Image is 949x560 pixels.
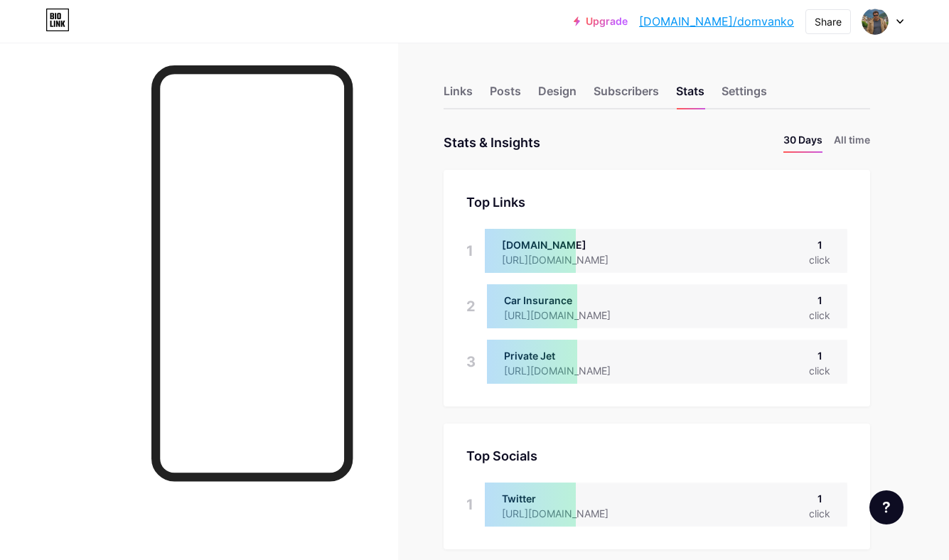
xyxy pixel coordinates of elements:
div: Top Links [466,193,847,212]
li: 30 Days [783,132,822,153]
div: click [809,252,830,267]
div: Settings [722,82,767,108]
div: Links [444,82,473,108]
div: 1 [466,229,473,273]
img: Ary Correia Filho [862,8,889,35]
div: click [809,308,830,323]
div: 1 [809,491,830,506]
div: Share [815,14,842,29]
div: 1 [809,237,830,252]
div: Subscribers [594,82,659,108]
div: click [809,506,830,521]
div: Stats & Insights [444,132,540,153]
li: All time [834,132,870,153]
div: 1 [466,483,473,527]
div: Design [538,82,577,108]
div: 3 [466,340,476,384]
div: 2 [466,284,476,328]
div: Posts [490,82,521,108]
div: 1 [809,348,830,363]
a: [DOMAIN_NAME]/domvanko [639,13,794,30]
div: Top Socials [466,446,847,465]
a: Upgrade [574,16,628,27]
div: Stats [676,82,704,108]
div: click [809,363,830,378]
div: 1 [809,293,830,308]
